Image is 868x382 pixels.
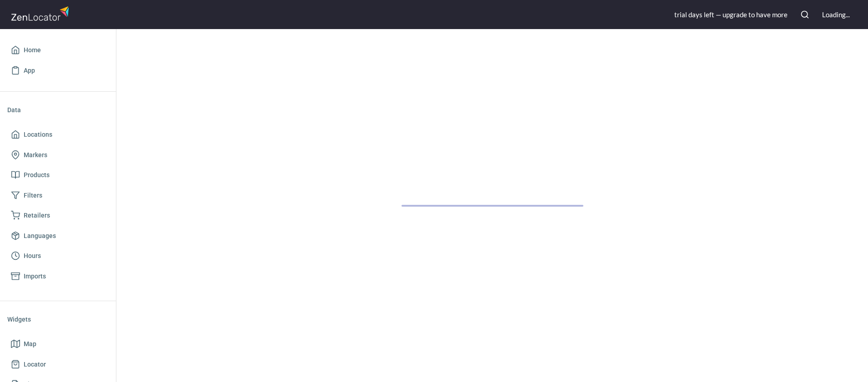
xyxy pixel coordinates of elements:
[7,145,109,165] a: Markers
[7,246,109,266] a: Hours
[24,190,42,201] span: Filters
[7,60,109,81] a: App
[7,40,109,60] a: Home
[24,359,46,370] span: Locator
[24,250,41,262] span: Hours
[795,5,815,25] button: Search
[7,165,109,185] a: Products
[24,169,50,181] span: Products
[24,338,36,350] span: Map
[7,226,109,246] a: Languages
[674,10,788,20] div: trial day s left — upgrade to have more
[24,65,35,76] span: App
[24,129,52,140] span: Locations
[7,124,109,145] a: Locations
[24,230,56,242] span: Languages
[11,4,72,23] img: zenlocator
[7,205,109,226] a: Retailers
[7,354,109,375] a: Locator
[24,149,47,161] span: Markers
[7,185,109,206] a: Filters
[7,266,109,287] a: Imports
[822,10,850,20] div: Loading...
[24,210,50,221] span: Retailers
[7,334,109,354] a: Map
[24,271,46,282] span: Imports
[7,99,109,121] li: Data
[24,45,41,56] span: Home
[7,308,109,330] li: Widgets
